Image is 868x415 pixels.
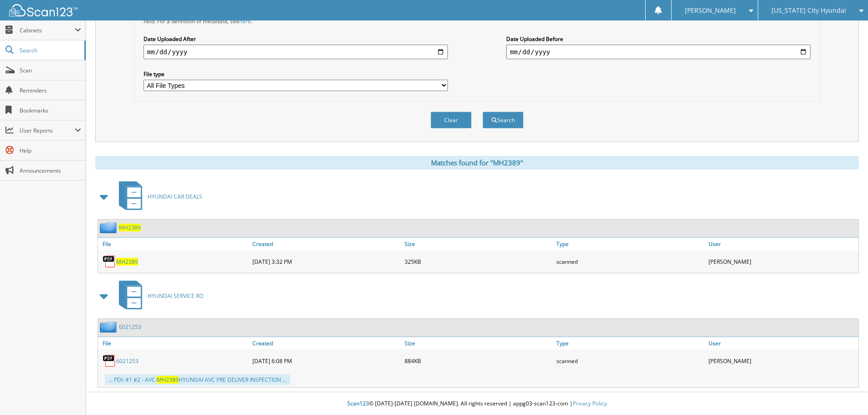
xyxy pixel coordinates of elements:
[98,238,250,250] a: File
[144,70,448,78] label: File type
[554,337,706,349] a: Type
[157,376,179,384] span: MH2389
[98,337,250,349] a: File
[706,238,858,250] a: User
[20,87,81,94] span: Reminders
[771,8,846,13] span: [US_STATE] City Hyundai
[144,45,448,59] input: start
[573,400,607,407] a: Privacy Policy
[20,26,75,34] span: Cabinets
[20,167,81,174] span: Announcements
[119,224,141,231] a: MH2389
[554,252,706,271] div: scanned
[20,127,75,134] span: User Reports
[119,323,141,331] a: 6021253
[239,17,251,25] a: here
[685,8,736,13] span: [PERSON_NAME]
[86,393,868,415] div: © [DATE]-[DATE] [DOMAIN_NAME]. All rights reserved | appg03-scan123-com |
[402,252,555,271] div: 325KB
[95,156,859,169] div: Matches found for "MH2389"
[250,352,402,370] div: [DATE] 6:08 PM
[554,352,706,370] div: scanned
[554,238,706,250] a: Type
[822,371,868,415] iframe: Chat Widget
[506,45,811,59] input: end
[20,147,81,154] span: Help
[347,400,369,407] span: Scan123
[506,35,811,43] label: Date Uploaded Before
[402,238,555,250] a: Size
[706,337,858,349] a: User
[103,354,116,368] img: PDF.png
[113,179,202,215] a: HYUNDAI CAR DEALS
[431,112,472,128] button: Clear
[706,252,858,271] div: [PERSON_NAME]
[148,193,202,200] span: HYUNDAI CAR DEALS
[20,67,81,74] span: Scan
[20,46,80,54] span: Search
[9,4,77,16] img: scan123-logo-white.svg
[116,357,139,365] a: 6021253
[706,352,858,370] div: [PERSON_NAME]
[250,238,402,250] a: Created
[20,107,81,114] span: Bookmarks
[250,337,402,349] a: Created
[113,278,203,314] a: HYUNDAI SERVICE RO
[144,35,448,43] label: Date Uploaded After
[105,374,290,385] div: ... PDI: #1 #2 - AVC: HYUNDAI AVC PRE DELIVER INSPECTION ...
[100,321,119,333] img: folder2.png
[402,337,555,349] a: Size
[103,255,116,268] img: PDF.png
[402,352,555,370] div: 884KB
[148,292,203,300] span: HYUNDAI SERVICE RO
[100,222,119,233] img: folder2.png
[116,258,138,266] a: MH2389
[250,252,402,271] div: [DATE] 3:32 PM
[483,112,524,128] button: Search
